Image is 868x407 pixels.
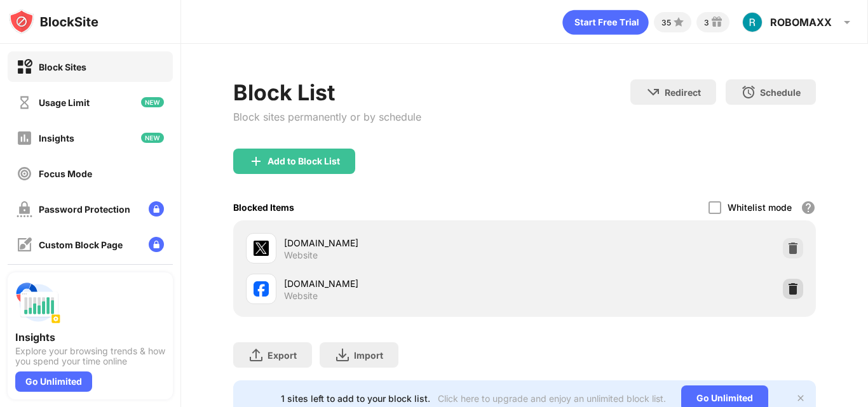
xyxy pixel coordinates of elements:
div: 35 [661,18,671,27]
div: Export [268,350,297,361]
img: new-icon.svg [141,133,164,143]
img: password-protection-off.svg [17,201,32,217]
div: animation [562,10,649,35]
div: Block sites permanently or by schedule [233,110,421,123]
div: Redirect [665,87,701,98]
img: reward-small.svg [709,15,724,30]
div: 1 sites left to add to your block list. [281,393,430,404]
img: push-insights.svg [15,280,61,326]
div: Password Protection [39,204,130,215]
img: block-on.svg [17,59,32,75]
div: Add to Block List [268,156,340,166]
img: favicons [254,241,269,256]
div: Custom Block Page [39,239,123,250]
div: Website [284,250,318,261]
img: favicons [254,281,269,297]
div: Explore your browsing trends & how you spend your time online [15,346,165,366]
div: Insights [39,133,74,143]
img: time-usage-off.svg [17,95,32,110]
div: Whitelist mode [728,202,792,213]
div: Schedule [760,87,801,98]
div: Usage Limit [39,97,90,108]
div: 3 [704,18,709,27]
div: Website [284,290,318,302]
div: Focus Mode [39,168,92,179]
img: points-small.svg [671,15,686,30]
img: lock-menu.svg [149,201,164,217]
div: Block Sites [39,62,86,72]
img: customize-block-page-off.svg [17,237,32,253]
img: logo-blocksite.svg [9,9,98,34]
div: Insights [15,331,165,344]
img: ACg8ocKAfCGrfEHf3RdgS-5r_bOiiVv2_rJGi407LD2ruJrEIcw6iA=s96-c [742,12,763,32]
img: insights-off.svg [17,130,32,146]
div: Block List [233,79,421,105]
div: Go Unlimited [15,371,92,392]
div: Blocked Items [233,202,294,213]
img: x-button.svg [796,393,806,403]
div: [DOMAIN_NAME] [284,236,525,250]
div: Import [354,350,383,361]
img: new-icon.svg [141,97,164,107]
div: ROBOMAXX [770,16,832,29]
img: lock-menu.svg [149,237,164,252]
img: focus-off.svg [17,166,32,182]
div: [DOMAIN_NAME] [284,277,525,290]
div: Click here to upgrade and enjoy an unlimited block list. [438,393,666,404]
